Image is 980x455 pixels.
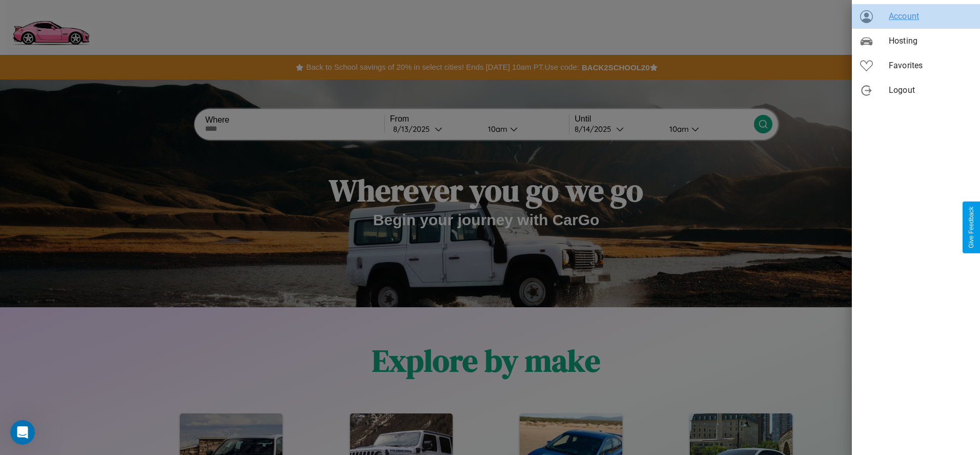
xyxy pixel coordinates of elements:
span: Favorites [889,60,972,72]
div: Logout [852,78,980,103]
div: Hosting [852,29,980,53]
div: Account [852,4,980,29]
div: Favorites [852,53,980,78]
span: Account [889,10,972,23]
div: Give Feedback [968,207,975,248]
iframe: Intercom live chat [10,420,35,445]
span: Hosting [889,35,972,47]
span: Logout [889,84,972,96]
